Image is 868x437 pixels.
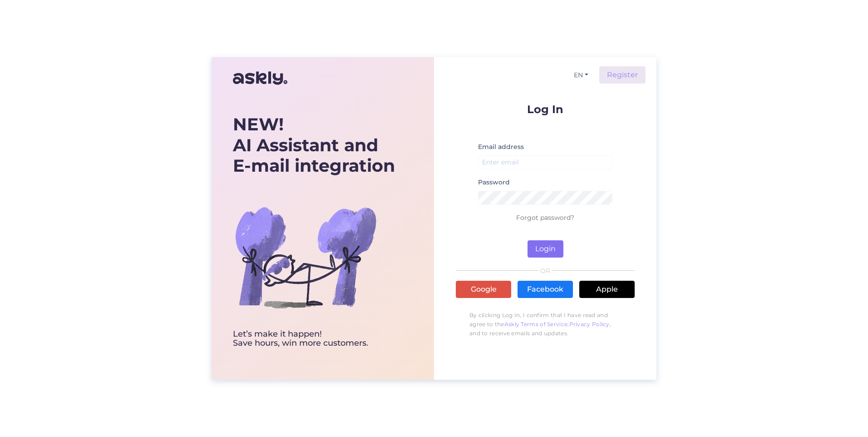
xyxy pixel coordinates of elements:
[539,268,552,274] span: OR
[233,114,395,176] div: AI Assistant and E-mail integration
[579,281,635,298] a: Apple
[233,184,378,330] img: bg-askly
[478,178,510,187] label: Password
[233,67,287,89] img: Askly
[456,306,635,343] p: By clicking Log In, I confirm that I have read and agree to the , , and to receive emails and upd...
[504,321,568,328] a: Askly Terms of Service
[456,104,635,115] p: Log In
[599,66,646,84] a: Register
[478,155,612,169] input: Enter email
[570,69,592,82] button: EN
[233,330,395,348] div: Let’s make it happen! Save hours, win more customers.
[516,214,574,222] a: Forgot password?
[478,142,524,152] label: Email address
[569,321,610,328] a: Privacy Policy
[518,281,573,298] a: Facebook
[233,114,284,135] b: NEW!
[456,281,511,298] a: Google
[528,240,563,258] button: Login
